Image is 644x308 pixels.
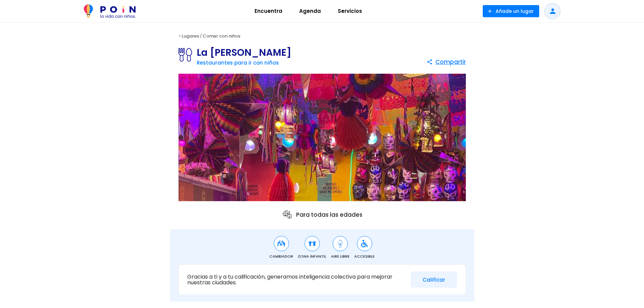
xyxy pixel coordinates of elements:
[298,254,326,259] span: Zona Infantil
[277,239,286,248] img: Cambiador
[202,33,240,39] a: Comer con niños
[329,3,371,19] a: Servicios
[291,3,329,19] a: Agenda
[178,48,197,62] img: Restaurantes para ir con niños
[296,6,324,17] span: Agenda
[246,3,291,19] a: Encuentra
[483,5,539,17] button: Añade un lugar
[336,239,344,248] img: Aire Libre
[411,271,457,288] button: Calificar
[282,209,362,220] p: Para todas las edades
[308,239,316,248] img: Zona Infantil
[252,6,285,17] span: Encuentra
[335,6,365,17] span: Servicios
[178,74,466,202] img: La Tia Juana Benidorm
[427,56,466,68] button: Compartir
[84,4,136,18] img: POiN
[354,254,375,259] span: Accesible
[269,254,293,259] span: Cambiador
[182,33,199,39] a: Lugares
[170,31,474,41] div: < /
[282,209,293,220] img: ages icon
[331,254,350,259] span: Aire Libre
[360,239,369,248] img: Accesible
[197,59,279,66] a: Restaurantes para ir con niños
[187,274,406,286] p: Gracias a ti y a tu calificación, generamos inteligencia colectiva para mejorar nuestras ciudades.
[197,48,291,57] h1: La [PERSON_NAME]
